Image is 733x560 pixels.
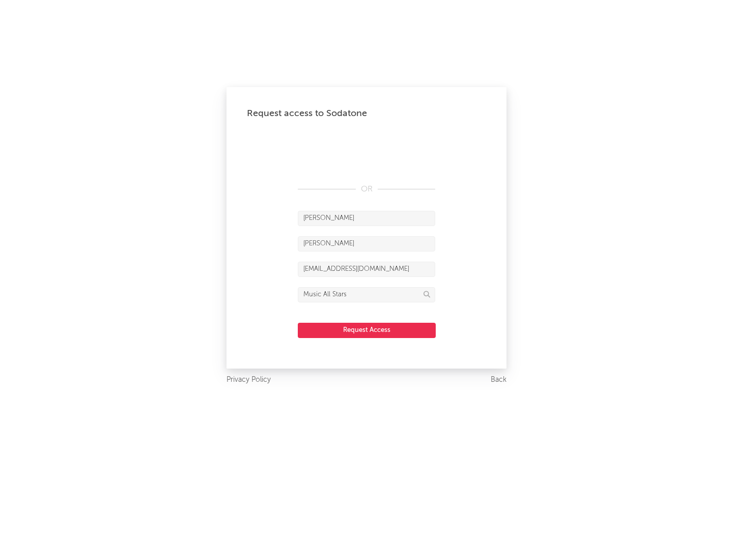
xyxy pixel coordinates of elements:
input: Division [298,287,435,302]
input: Last Name [298,236,435,251]
div: OR [298,183,435,195]
div: Request access to Sodatone [247,107,486,120]
a: Back [491,374,506,386]
button: Request Access [298,323,436,338]
input: First Name [298,211,435,226]
input: Email [298,262,435,277]
a: Privacy Policy [227,374,271,386]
